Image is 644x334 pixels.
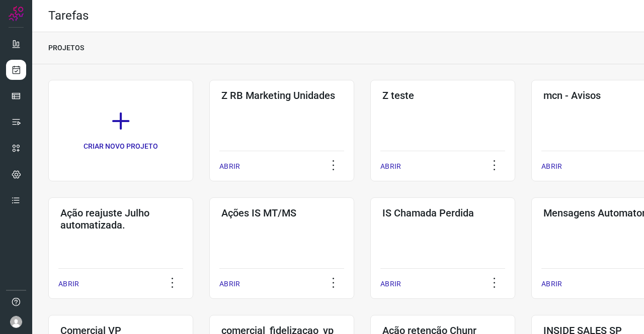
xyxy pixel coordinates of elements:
img: avatar-user-boy.jpg [10,316,22,328]
h3: Z RB Marketing Unidades [221,89,342,101]
h3: Ações IS MT/MS [221,207,342,219]
p: ABRIR [219,279,240,289]
h3: IS Chamada Perdida [382,207,503,219]
h3: Ação reajuste Julho automatizada. [60,207,181,231]
p: ABRIR [58,279,79,289]
h2: Tarefas [48,9,89,23]
h3: Z teste [382,89,503,101]
p: ABRIR [541,279,562,289]
p: ABRIR [219,161,240,172]
p: ABRIR [541,161,562,172]
p: CRIAR NOVO PROJETO [84,141,158,152]
img: Logo [9,6,24,21]
p: ABRIR [380,161,401,172]
p: ABRIR [380,279,401,289]
p: PROJETOS [48,43,84,53]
